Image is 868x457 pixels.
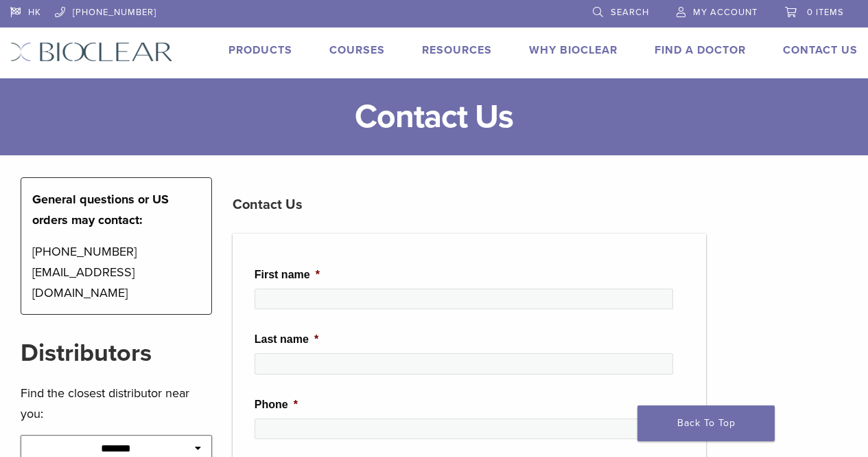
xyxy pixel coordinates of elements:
label: Last name [255,333,318,347]
h2: Distributors [21,337,212,370]
label: First name [255,268,320,282]
span: Search [611,7,649,18]
p: Find the closest distributor near you: [21,383,212,424]
a: Contact Us [783,43,858,57]
h3: Contact Us [233,188,706,221]
p: [PHONE_NUMBER] [EMAIL_ADDRESS][DOMAIN_NAME] [32,241,200,303]
span: 0 items [807,7,844,18]
span: My Account [693,7,758,18]
a: Courses [329,43,385,57]
a: Find A Doctor [655,43,746,57]
a: Resources [422,43,492,57]
img: Bioclear [10,42,173,62]
label: Phone [255,398,298,412]
strong: General questions or US orders may contact: [32,192,169,227]
a: Why Bioclear [529,43,618,57]
a: Products [228,43,292,57]
a: Back To Top [637,405,775,441]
